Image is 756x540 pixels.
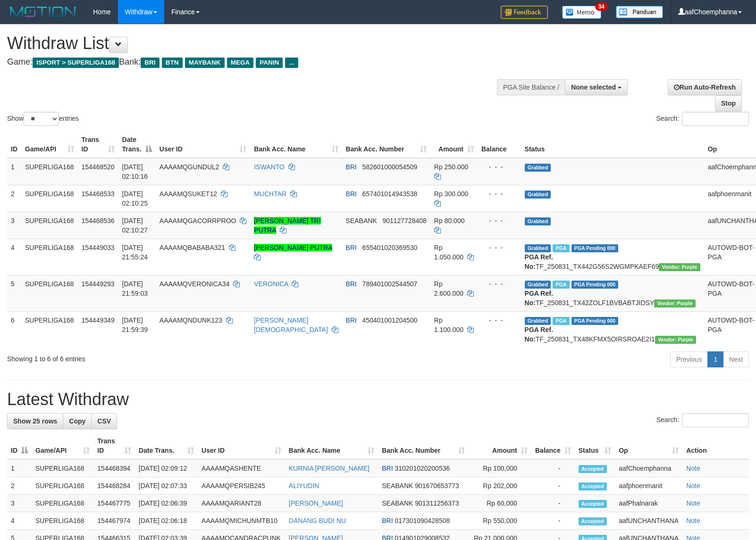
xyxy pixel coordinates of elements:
[289,517,346,524] a: DANANG BUDI NU
[7,212,21,239] td: 3
[531,432,575,459] th: Balance: activate to sort column ascending
[7,158,21,185] td: 1
[21,275,78,311] td: SUPERLIGA168
[82,244,115,251] span: 154449033
[32,477,93,495] td: SUPERLIGA168
[21,311,78,348] td: SUPERLIGA168
[579,500,607,508] span: Accepted
[93,477,135,495] td: 154468284
[160,217,236,224] span: AAAAMQGACORRPROO
[562,6,602,19] img: Button%20Memo.svg
[93,432,135,459] th: Trans ID: activate to sort column ascending
[553,244,569,252] span: Marked by aafheankoy
[7,512,32,530] td: 4
[13,417,57,425] span: Show 25 rows
[531,459,575,477] td: -
[525,290,553,307] b: PGA Ref. No:
[525,191,551,199] span: Grabbed
[160,316,222,324] span: AAAAMQNDUNK123
[521,239,704,275] td: TF_250831_TX442G56S2WGMPKAEF69
[707,351,723,367] a: 1
[93,512,135,530] td: 154467974
[21,212,78,239] td: SUPERLIGA168
[33,58,119,68] span: ISPORT > SUPERLIGA168
[525,317,551,325] span: Grabbed
[82,217,115,224] span: 154468536
[715,95,742,111] a: Stop
[82,316,115,324] span: 154449349
[122,163,148,180] span: [DATE] 02:10:16
[160,244,225,251] span: AAAAMQBABABA321
[430,131,478,158] th: Amount: activate to sort column ascending
[481,216,517,225] div: - - -
[32,432,93,459] th: Game/API: activate to sort column ascending
[285,432,378,459] th: Bank Acc. Name: activate to sort column ascending
[135,459,198,477] td: [DATE] 02:09:12
[289,499,343,507] a: [PERSON_NAME]
[615,512,682,530] td: aafUNCHANTHANA
[135,477,198,495] td: [DATE] 02:07:33
[7,34,495,53] h1: Withdraw List
[254,280,288,288] a: VERONICA
[434,316,463,333] span: Rp 1.100.000
[531,512,575,530] td: -
[21,158,78,185] td: SUPERLIGA168
[481,279,517,289] div: - - -
[362,280,418,288] span: Copy 789401002544507 to clipboard
[579,517,607,525] span: Accepted
[346,163,357,171] span: BRI
[378,432,469,459] th: Bank Acc. Number: activate to sort column ascending
[69,417,85,425] span: Copy
[434,244,463,261] span: Rp 1.050.000
[595,2,608,11] span: 34
[7,350,308,364] div: Showing 1 to 6 of 6 entries
[521,131,704,158] th: Status
[156,131,250,158] th: User ID: activate to sort column ascending
[615,495,682,512] td: aafPhalnarak
[63,413,92,429] a: Copy
[670,351,708,367] a: Previous
[575,432,615,459] th: Status: activate to sort column ascending
[553,281,569,289] span: Marked by aafheankoy
[395,465,450,472] span: Copy 310201020200536 to clipboard
[478,131,521,158] th: Balance
[32,495,93,512] td: SUPERLIGA168
[7,185,21,212] td: 2
[160,163,219,171] span: AAAAMQGUNDUL2
[198,512,285,530] td: AAAAMQMICHUNMTB10
[434,163,468,171] span: Rp 250.000
[382,465,393,472] span: BRI
[7,58,495,67] h4: Game: Bank:
[469,477,531,495] td: Rp 202,000
[571,244,619,252] span: PGA Pending
[285,58,298,68] span: ...
[346,316,357,324] span: BRI
[434,217,465,224] span: Rp 80.000
[615,477,682,495] td: aafphoenmanit
[289,465,370,472] a: KURNIA [PERSON_NAME]
[481,316,517,325] div: - - -
[579,465,607,473] span: Accepted
[7,239,21,275] td: 4
[615,459,682,477] td: aafChoemphanna
[118,131,156,158] th: Date Trans.: activate to sort column descending
[686,499,700,507] a: Note
[7,413,63,429] a: Show 25 rows
[21,239,78,275] td: SUPERLIGA168
[254,244,332,251] a: [PERSON_NAME] PUTRA
[656,413,749,427] label: Search:
[254,217,320,234] a: [PERSON_NAME] TRI PUTRA
[160,280,230,288] span: AAAAMQVERONICA34
[415,482,459,490] span: Copy 901670653773 to clipboard
[122,190,148,207] span: [DATE] 02:10:25
[21,131,78,158] th: Game/API: activate to sort column ascending
[395,517,450,524] span: Copy 017301090428508 to clipboard
[415,499,459,507] span: Copy 901311256373 to clipboard
[565,79,628,95] button: None selected
[531,495,575,512] td: -
[723,351,749,367] a: Next
[654,299,695,307] span: Vendor URL: https://trx4.1velocity.biz
[82,280,115,288] span: 154449293
[32,459,93,477] td: SUPERLIGA168
[198,432,285,459] th: User ID: activate to sort column ascending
